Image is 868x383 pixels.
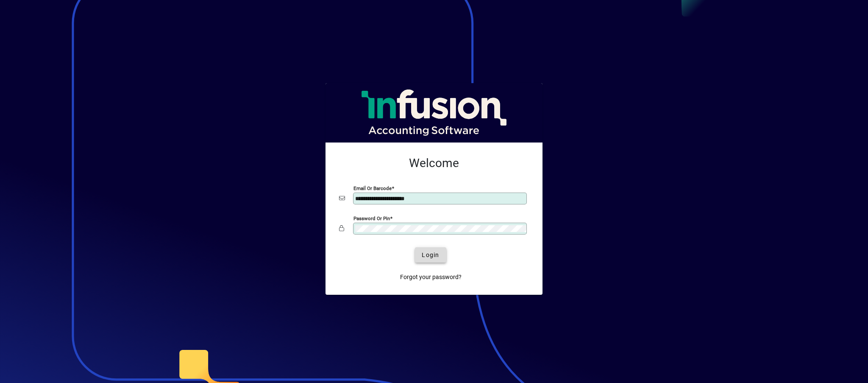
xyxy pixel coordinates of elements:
span: Forgot your password? [400,273,462,282]
button: Login [415,247,446,263]
a: Forgot your password? [397,269,465,285]
h2: Welcome [339,156,529,171]
mat-label: Password or Pin [353,215,390,221]
span: Login [422,251,439,260]
mat-label: Email or Barcode [353,185,392,191]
